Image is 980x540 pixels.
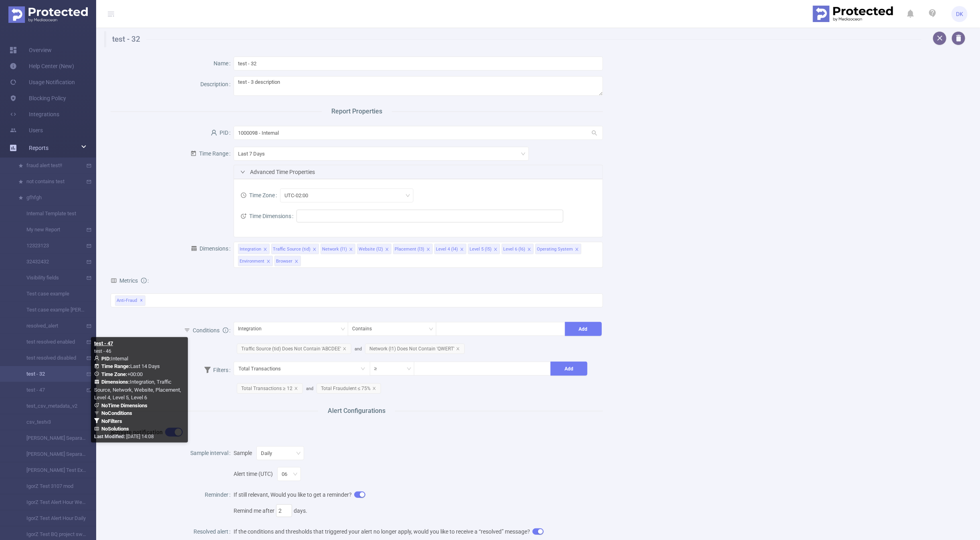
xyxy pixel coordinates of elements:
[240,244,261,255] div: Integration
[8,6,88,23] img: Protected Media
[426,247,430,252] i: icon: close
[16,158,87,174] a: fraud alert test!!
[374,362,383,375] div: ≥
[101,402,147,409] b: No Time Dimensions
[29,140,48,156] a: Reports
[238,256,273,266] li: Environment
[395,244,424,255] div: Placement (l3)
[10,42,52,58] a: Overview
[321,244,355,254] li: Network (l1)
[141,278,147,283] i: icon: info-circle
[407,366,411,372] i: icon: down
[234,503,603,519] div: Remind me after days.
[521,152,526,157] i: icon: down
[101,418,122,424] b: No Filters
[299,211,300,221] input: filter select
[16,254,87,270] a: 32432432
[575,247,579,252] i: icon: close
[101,371,127,377] b: Time Zone:
[535,244,581,254] li: Operating System
[94,434,154,439] span: [DATE] 14:08
[16,190,87,206] a: gfhfgh
[460,247,464,252] i: icon: close
[204,367,228,373] span: Filters
[436,244,458,255] div: Level 4 (l4)
[16,494,87,510] a: IgorZ Test Alert Hour Weekly
[10,122,43,138] a: Users
[238,244,270,254] li: Integration
[16,462,87,478] a: [PERSON_NAME] Test Excluding Rows
[237,344,351,354] span: Traffic Source (tid) Does Not Contain 'ABCDEE'
[565,322,602,336] button: Add
[140,296,143,305] span: ✕
[359,244,383,255] div: Website (l2)
[94,348,111,354] span: test - 46
[194,528,234,535] label: Resolved alert
[322,107,392,116] span: Report Properties
[282,467,293,481] div: 06
[234,165,603,179] div: icon: rightAdvanced Time Properties
[10,58,74,74] a: Help Center (New)
[104,31,922,47] h1: test - 32
[214,60,234,67] label: Name
[355,346,468,352] span: and
[240,256,264,267] div: Environment
[16,446,87,462] a: [PERSON_NAME] Separation 2
[317,383,381,394] span: Total Fraudulent ≤ 75%
[240,170,245,174] i: icon: right
[234,461,603,482] div: Alert time (UTC)
[16,510,87,526] a: IgorZ Test Alert Hour Daily
[294,259,298,264] i: icon: close
[10,74,75,90] a: Usage Notification
[405,193,410,199] i: icon: down
[293,472,298,477] i: icon: down
[16,302,87,318] a: Test case example [PERSON_NAME]
[190,450,228,456] span: Sample interval
[16,382,87,398] a: test - 47
[266,259,270,264] i: icon: close
[16,398,87,414] a: test_csv_metadata_v2
[956,6,963,22] span: DK
[16,174,87,190] a: not contains test
[94,379,181,400] span: Integration, Traffic Source, Network, Website, Placement, Level 4, Level 5, Level 6
[503,244,525,255] div: Level 6 (l6)
[537,244,573,255] div: Operating System
[16,414,87,430] a: csv_testv3
[101,356,111,362] b: PID:
[494,247,498,252] i: icon: close
[200,81,234,87] label: Description
[429,327,434,332] i: icon: down
[16,350,87,366] a: test resolved disabled
[322,244,347,255] div: Network (l1)
[29,145,48,151] span: Reports
[550,362,587,376] button: Add
[115,295,145,306] span: Anti-Fraud
[111,277,138,284] span: Metrics
[434,244,466,254] li: Level 4 (l4)
[357,244,391,254] li: Website (l2)
[502,244,534,254] li: Level 6 (l6)
[16,286,87,302] a: Test case example
[223,328,228,333] i: icon: info-circle
[191,245,228,252] span: Dimensions
[527,247,531,252] i: icon: close
[240,192,275,198] span: Time Zone
[16,334,87,350] a: test resolved enabled
[263,247,267,252] i: icon: close
[238,147,270,160] div: Last 7 Days
[284,189,314,202] div: UTC-02:00
[393,244,433,254] li: Placement (l3)
[273,244,311,255] div: Traffic Source (tid)
[240,213,291,219] span: Time Dimensions
[16,478,87,494] a: IgorZ Test 3107 mod
[349,247,353,252] i: icon: close
[10,106,59,122] a: Integrations
[94,356,181,432] span: Internal Last 14 Days +00:00
[296,451,301,457] i: icon: down
[205,491,228,498] span: Reminder
[234,528,544,535] span: If the conditions and thresholds that triggered your alert no longer apply, would you like to rec...
[343,347,347,351] i: icon: close
[16,270,87,286] a: Visibility fields
[94,356,101,361] i: icon: user
[16,318,87,334] a: resolved_alert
